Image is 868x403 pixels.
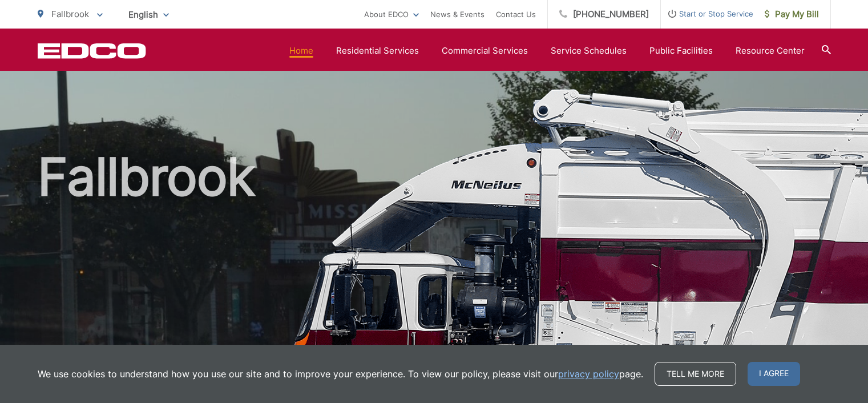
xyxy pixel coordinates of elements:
a: Home [289,44,313,58]
span: I agree [748,362,800,386]
a: Tell me more [655,362,736,386]
a: privacy policy [558,367,619,381]
a: EDCD logo. Return to the homepage. [38,43,146,59]
a: Residential Services [336,44,419,58]
a: About EDCO [364,7,419,21]
a: Commercial Services [442,44,528,58]
a: Service Schedules [551,44,627,58]
p: We use cookies to understand how you use our site and to improve your experience. To view our pol... [38,367,643,381]
span: Pay My Bill [765,7,819,21]
a: Resource Center [736,44,805,58]
a: News & Events [430,7,485,21]
span: English [120,5,177,25]
a: Contact Us [496,7,536,21]
span: Fallbrook [51,9,89,19]
a: Public Facilities [649,44,713,58]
